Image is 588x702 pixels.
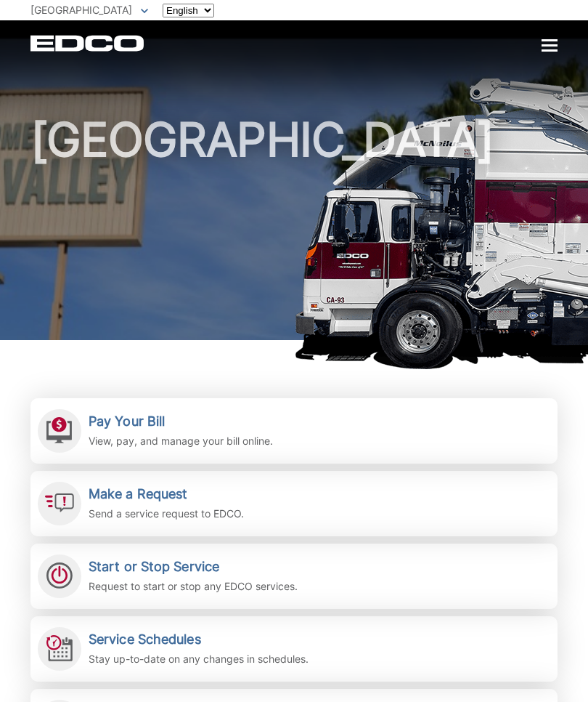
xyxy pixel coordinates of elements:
[89,632,309,647] h2: Service Schedules
[89,486,244,502] h2: Make a Request
[30,35,146,52] a: EDCD logo. Return to the homepage.
[89,578,298,594] p: Request to start or stop any EDCO services.
[89,559,298,575] h2: Start or Stop Service
[163,4,214,17] select: Select a language
[89,506,244,522] p: Send a service request to EDCO.
[30,471,558,536] a: Make a Request Send a service request to EDCO.
[89,413,273,429] h2: Pay Your Bill
[30,398,558,464] a: Pay Your Bill View, pay, and manage your bill online.
[89,651,309,667] p: Stay up-to-date on any changes in schedules.
[89,433,273,449] p: View, pay, and manage your bill online.
[30,616,558,682] a: Service Schedules Stay up-to-date on any changes in schedules.
[30,116,558,347] h1: [GEOGRAPHIC_DATA]
[30,4,132,16] span: [GEOGRAPHIC_DATA]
